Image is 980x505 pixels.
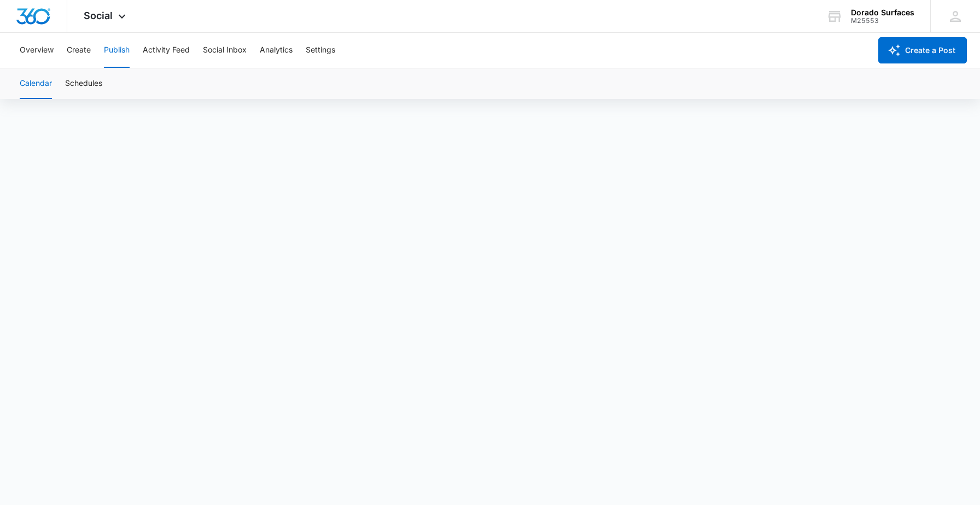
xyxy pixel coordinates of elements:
div: account name [851,8,914,17]
button: Activity Feed [143,33,190,68]
button: Create a Post [878,37,967,63]
button: Schedules [65,68,102,99]
span: Social [84,10,113,21]
div: account id [851,17,914,25]
button: Overview [20,33,54,68]
button: Calendar [20,68,52,99]
button: Settings [306,33,335,68]
button: Publish [104,33,130,68]
button: Create [67,33,91,68]
button: Analytics [260,33,293,68]
button: Social Inbox [203,33,247,68]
